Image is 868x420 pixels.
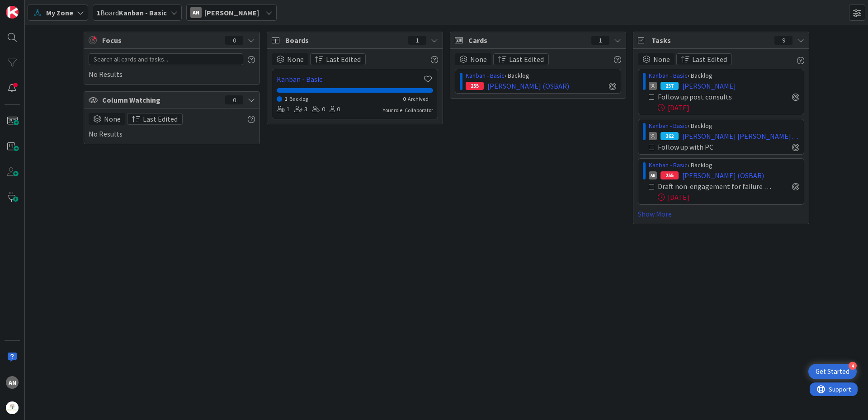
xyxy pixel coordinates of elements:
button: Last Edited [676,53,732,65]
div: 0 [225,95,243,104]
span: Focus [102,35,218,46]
span: Column Watching [102,94,221,105]
div: AN [6,376,19,389]
span: None [653,54,670,65]
span: [PERSON_NAME] [PERSON_NAME][GEOGRAPHIC_DATA] [682,131,799,142]
div: 3 [294,104,307,114]
span: None [470,54,487,65]
div: 0 [312,104,325,114]
div: 0 [330,104,340,114]
span: Support [19,1,41,12]
div: › Backlog [466,71,616,80]
div: Follow up post consults [658,91,758,102]
a: Kanban - Basic [649,161,688,169]
span: 0 [403,95,406,102]
div: Draft non-engagement for failure to make payment or sign EL. [658,181,772,192]
span: 1 [284,95,287,102]
span: [PERSON_NAME] (OSBAR) [682,170,764,181]
div: 1 [591,36,609,45]
div: 4 [849,362,857,370]
div: AN [649,171,657,179]
span: None [287,54,304,65]
span: Boards [285,35,404,46]
div: › Backlog [649,71,799,80]
span: Last Edited [509,54,544,65]
span: Archived [408,95,429,102]
span: Last Edited [326,54,361,65]
img: avatar [6,401,19,414]
div: [DATE] [658,102,799,113]
div: 255 [466,82,484,90]
b: Kanban - Basic [119,8,167,17]
a: Kanban - Basic [649,122,688,130]
button: Last Edited [310,53,366,65]
span: Tasks [651,35,770,46]
span: [PERSON_NAME] [204,7,259,18]
div: 262 [660,132,679,140]
div: 1 [408,36,426,45]
b: 1 [97,8,100,17]
span: Last Edited [143,113,178,124]
a: Kanban - Basic [466,71,505,80]
div: No Results [89,53,255,80]
div: Open Get Started checklist, remaining modules: 4 [808,364,857,379]
span: None [104,113,121,124]
div: 9 [774,36,793,45]
span: Backlog [289,95,308,102]
span: My Zone [46,7,73,18]
input: Search all cards and tasks... [89,53,243,65]
div: Get Started [816,367,849,376]
button: Last Edited [493,53,549,65]
div: › Backlog [649,121,799,131]
div: Your role: Collaborator [383,106,433,114]
div: 1 [277,104,290,114]
div: No Results [89,113,255,139]
div: 255 [660,171,679,179]
div: 257 [660,82,679,90]
a: Kanban - Basic [277,74,422,85]
button: Last Edited [127,113,183,125]
div: AN [190,7,202,18]
span: Cards [468,35,587,46]
span: [PERSON_NAME] [682,80,736,91]
div: [DATE] [658,192,799,203]
span: Board [97,7,167,18]
div: › Backlog [649,160,799,170]
div: Follow up with PC [658,142,749,152]
a: Kanban - Basic [649,71,688,80]
div: 0 [225,36,243,45]
img: Visit kanbanzone.com [6,6,19,19]
span: [PERSON_NAME] (OSBAR) [487,80,569,91]
a: Show More [638,208,804,219]
span: Last Edited [692,54,727,65]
